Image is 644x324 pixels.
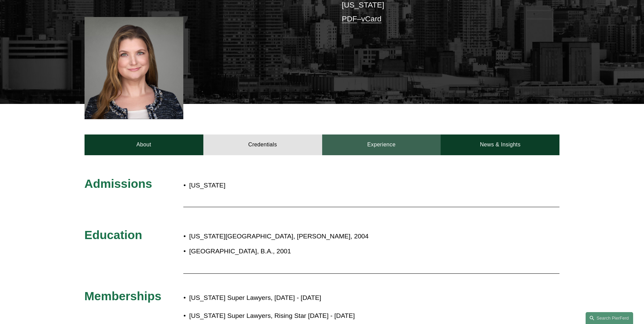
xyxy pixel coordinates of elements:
[189,231,500,242] p: [US_STATE][GEOGRAPHIC_DATA], [PERSON_NAME], 2004
[189,180,322,192] p: [US_STATE]
[189,310,500,322] p: [US_STATE] Super Lawyers, Rising Star [DATE] - [DATE]
[203,134,322,155] a: Credentials
[85,177,152,190] span: Admissions
[322,134,441,155] a: Experience
[85,134,203,155] a: About
[441,134,559,155] a: News & Insights
[586,312,633,324] a: Search this site
[85,289,162,303] span: Memberships
[361,15,382,23] a: vCard
[342,15,357,23] a: PDF
[85,228,142,241] span: Education
[189,292,500,304] p: [US_STATE] Super Lawyers, [DATE] - [DATE]
[189,246,500,257] p: [GEOGRAPHIC_DATA], B.A., 2001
